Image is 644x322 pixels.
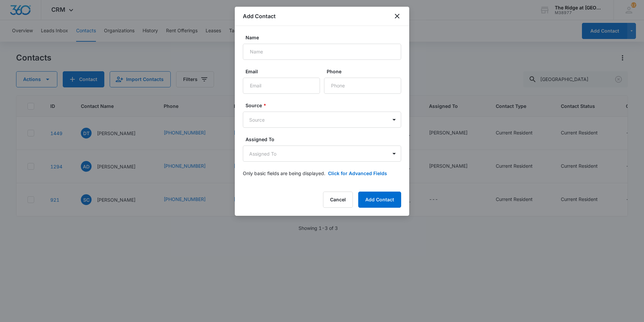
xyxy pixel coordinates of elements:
label: Email [246,68,323,75]
input: Email [243,78,320,94]
label: Assigned To [246,136,404,143]
button: Click for Advanced Fields [328,170,387,177]
input: Phone [324,78,401,94]
label: Phone [327,68,404,75]
label: Source [246,102,404,109]
p: Only basic fields are being displayed. [243,170,325,177]
h1: Add Contact [243,12,276,20]
label: Name [246,34,404,41]
button: Add Contact [358,192,401,208]
button: close [393,12,401,20]
input: Name [243,44,401,60]
button: Cancel [323,192,353,208]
